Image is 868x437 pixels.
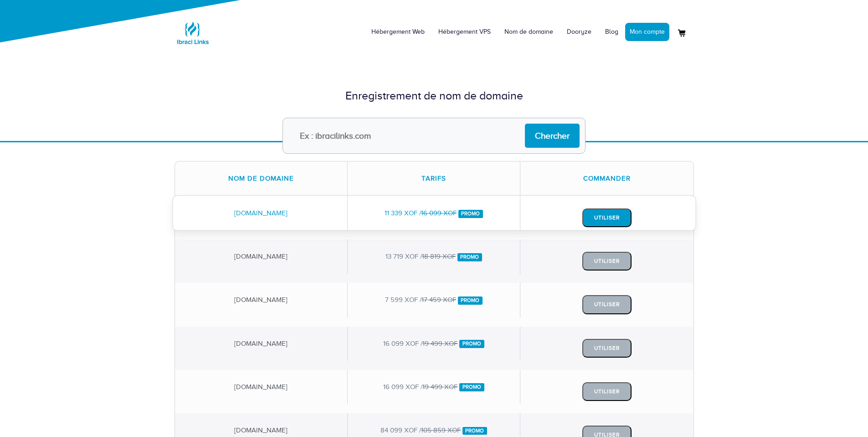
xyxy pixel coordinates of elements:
div: 16 099 XOF / [348,327,520,361]
del: 19 499 XOF [422,340,457,347]
span: Promo [458,297,483,305]
del: 105 859 XOF [421,427,461,434]
button: Utiliser [582,339,632,358]
a: Blog [598,18,625,46]
del: 16 099 XOF [421,209,457,217]
input: Ex : ibracilinks.com [282,118,586,154]
div: Enregistrement de nom de domaine [175,88,694,104]
div: [DOMAIN_NAME] [175,283,348,317]
span: Promo [458,210,483,218]
button: Utiliser [582,382,632,401]
del: 19 499 XOF [422,383,457,390]
div: [DOMAIN_NAME] [175,196,348,230]
span: Promo [459,383,484,391]
div: 16 099 XOF / [348,370,520,404]
div: 13 719 XOF / [348,239,520,274]
span: Promo [457,253,483,261]
input: Chercher [525,124,580,148]
span: Promo [459,340,484,348]
del: 17 459 XOF [421,296,456,303]
a: Hébergement VPS [431,18,498,46]
div: 11 339 XOF / [348,196,520,230]
a: Mon compte [625,23,669,41]
del: 18 819 XOF [422,253,456,260]
div: [DOMAIN_NAME] [175,370,348,404]
a: Logo Ibraci Links [175,7,211,51]
div: Tarifs [348,161,520,196]
span: Promo [462,427,488,435]
button: Utiliser [582,208,632,227]
button: Utiliser [582,252,632,271]
a: Dooryze [560,18,598,46]
div: Nom de domaine [175,161,348,196]
button: Utiliser [582,295,632,314]
a: Nom de domaine [498,18,560,46]
div: 7 599 XOF / [348,283,520,317]
div: [DOMAIN_NAME] [175,327,348,361]
a: Hébergement Web [365,18,431,46]
div: Commander [520,161,693,196]
div: [DOMAIN_NAME] [175,239,348,274]
img: Logo Ibraci Links [175,15,211,51]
